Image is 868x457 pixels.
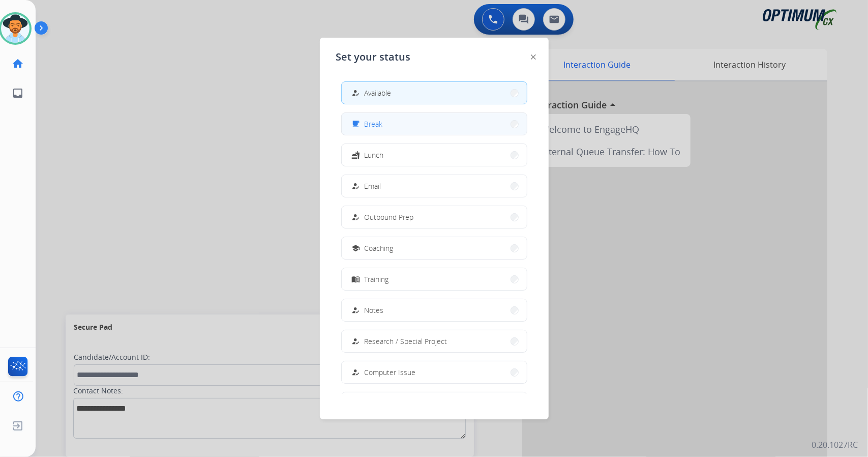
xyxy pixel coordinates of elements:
[342,113,527,135] button: Break
[342,299,527,321] button: Notes
[1,14,29,43] img: avatar
[365,243,394,253] span: Coaching
[365,88,392,98] span: Available
[342,82,527,104] button: Available
[342,330,527,352] button: Research / Special Project
[342,237,527,259] button: Coaching
[365,181,381,191] span: Email
[12,58,24,70] mat-icon: home
[336,50,411,64] span: Set your status
[342,144,527,166] button: Lunch
[342,206,527,228] button: Outbound Prep
[342,268,527,290] button: Training
[351,275,360,283] mat-icon: menu_book
[351,89,360,97] mat-icon: how_to_reg
[342,175,527,197] button: Email
[365,150,384,160] span: Lunch
[351,306,360,315] mat-icon: how_to_reg
[351,368,360,377] mat-icon: how_to_reg
[351,182,360,190] mat-icon: how_to_reg
[365,119,383,129] span: Break
[12,87,24,99] mat-icon: inbox
[365,367,416,378] span: Computer Issue
[365,305,384,316] span: Notes
[351,213,360,221] mat-icon: how_to_reg
[365,336,447,347] span: Research / Special Project
[365,212,414,222] span: Outbound Prep
[351,244,360,252] mat-icon: school
[365,274,389,284] span: Training
[351,120,360,128] mat-icon: free_breakfast
[531,54,536,60] img: close-button
[812,439,858,451] p: 0.20.1027RC
[351,337,360,346] mat-icon: how_to_reg
[342,392,527,414] button: Internet Issue
[351,151,360,159] mat-icon: fastfood
[342,361,527,383] button: Computer Issue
